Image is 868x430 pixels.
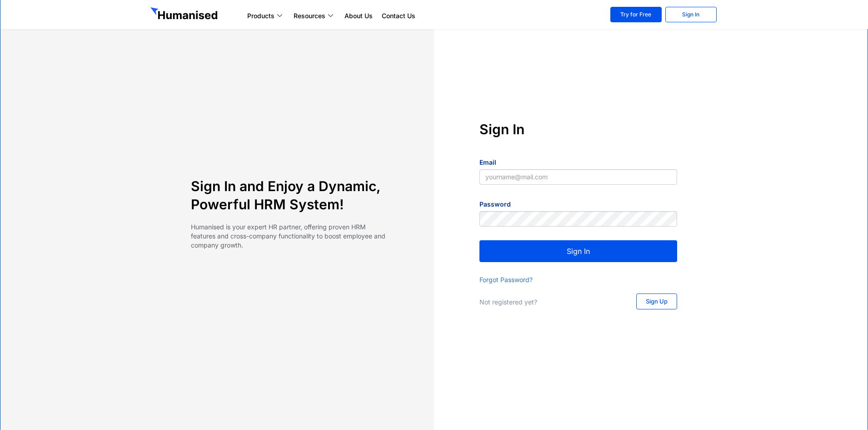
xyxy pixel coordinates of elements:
[191,177,389,213] h4: Sign In and Enjoy a Dynamic, Powerful HRM System!
[479,240,677,262] button: Sign In
[377,10,420,21] a: Contact Us
[243,10,289,21] a: Products
[479,169,677,185] input: yourname@mail.com
[636,293,677,309] a: Sign Up
[665,7,717,22] a: Sign In
[610,7,662,22] a: Try for Free
[479,276,533,283] a: Forgot Password?
[479,158,496,167] label: Email
[479,200,511,209] label: Password
[340,10,377,21] a: About Us
[150,7,219,22] img: GetHumanised Logo
[479,298,618,307] p: Not registered yet?
[479,120,677,138] h4: Sign In
[646,298,668,304] span: Sign Up
[191,223,389,250] p: Humanised is your expert HR partner, offering proven HRM features and cross-company functionality...
[289,10,340,21] a: Resources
